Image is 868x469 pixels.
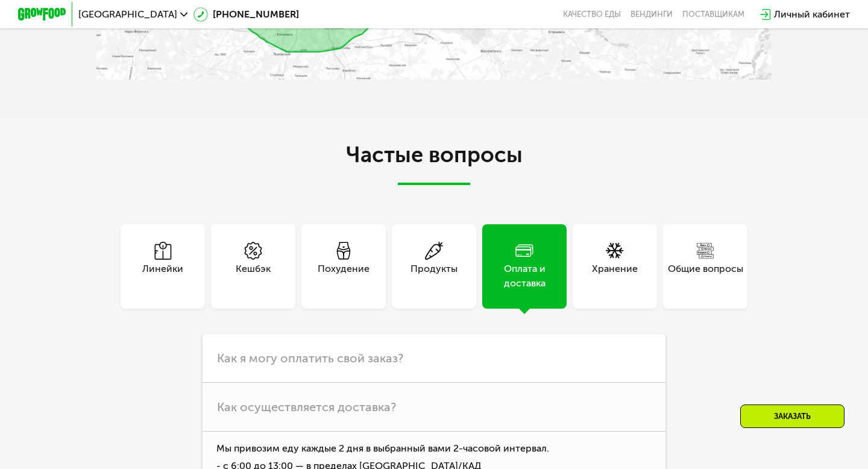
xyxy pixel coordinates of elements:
[774,7,850,22] div: Личный кабинет
[217,351,403,365] span: Как я могу оплатить свой заказ?
[318,262,370,291] div: Похудение
[410,262,458,291] div: Продукты
[78,10,177,19] span: [GEOGRAPHIC_DATA]
[142,262,183,291] div: Линейки
[193,7,299,22] a: [PHONE_NUMBER]
[682,10,744,19] div: поставщикам
[740,404,844,428] div: Заказать
[236,262,271,291] div: Кешбэк
[482,262,567,291] div: Оплата и доставка
[563,10,621,19] a: Качество еды
[592,262,638,291] div: Хранение
[96,143,772,185] h2: Частые вопросы
[217,400,396,414] span: Как осуществляется доставка?
[668,262,743,291] div: Общие вопросы
[631,10,673,19] a: Вендинги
